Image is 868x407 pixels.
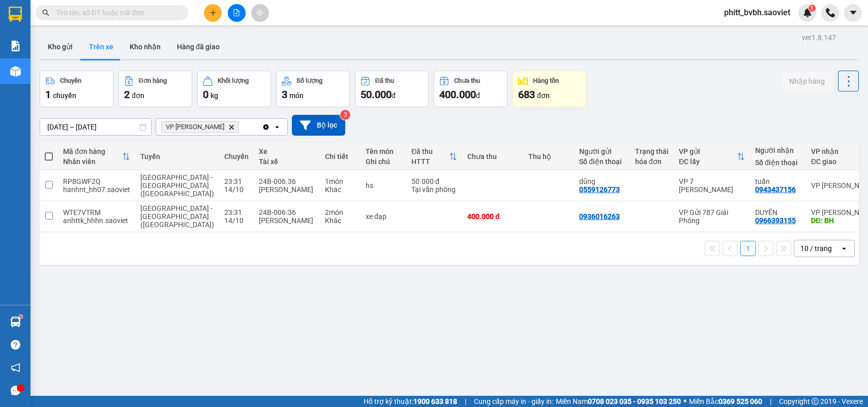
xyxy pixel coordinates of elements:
div: hóa đơn [635,158,669,166]
img: warehouse-icon [10,66,21,77]
button: Khối lượng0kg [197,71,271,107]
span: 3 [282,88,287,101]
div: Tài xế [259,158,315,166]
div: [PERSON_NAME] [259,216,315,225]
span: kg [211,91,218,100]
span: đ [392,91,396,100]
div: 23:31 [224,208,249,216]
button: aim [251,4,269,22]
div: tuấn [755,177,801,185]
div: Khác [325,216,355,225]
div: Số lượng [296,77,322,84]
button: Hàng đã giao [169,35,228,59]
button: Chuyến1chuyến [40,71,113,107]
span: 400.000 [439,88,476,101]
div: Đơn hàng [139,77,167,84]
span: Miền Nam [556,396,681,407]
span: đơn [537,91,550,100]
div: Số điện thoại [755,159,801,167]
sup: 3 [340,110,350,120]
div: Tại văn phòng [411,185,457,194]
div: 14/10 [224,185,249,194]
div: Mã đơn hàng [63,147,122,155]
button: plus [204,4,222,22]
div: 24B-006.36 [259,208,315,216]
div: Người gửi [579,147,625,155]
svg: Delete [228,124,234,130]
button: Chưa thu400.000đ [434,71,507,107]
svg: Clear all [262,123,270,131]
input: Selected VP Bảo Hà. [241,122,242,132]
div: HTTT [411,158,449,166]
div: VP 7 [PERSON_NAME] [679,177,745,194]
span: Cung cấp máy in - giấy in: [474,396,553,407]
span: [GEOGRAPHIC_DATA] - [GEOGRAPHIC_DATA] ([GEOGRAPHIC_DATA]) [140,173,214,198]
span: search [42,9,49,16]
span: chuyến [53,91,76,100]
button: Trên xe [81,35,122,59]
div: Trạng thái [635,147,669,155]
div: 400.000 đ [467,212,518,221]
button: Hàng tồn683đơn [513,71,586,107]
div: 23:31 [224,177,249,185]
svg: open [840,244,848,253]
div: Chi tiết [325,152,355,161]
div: Nhân viên [63,158,122,166]
div: dũng [579,177,625,185]
span: 50.000 [361,88,392,101]
div: hanhnt_hh07.saoviet [63,185,130,194]
div: xe đạp [366,212,401,221]
div: [PERSON_NAME] [259,185,315,194]
img: logo-vxr [9,7,22,22]
div: Ghi chú [366,158,401,166]
div: hs [366,181,401,190]
div: Khác [325,185,355,194]
div: DUYÊN [755,208,801,216]
img: warehouse-icon [10,317,21,327]
div: ver 1.8.147 [802,32,836,43]
div: Chuyến [224,152,249,161]
span: 2 [124,88,130,101]
div: WTE7VTRM [63,208,130,216]
div: Tuyến [140,152,214,161]
span: plus [209,9,217,16]
div: VP gửi [679,147,737,155]
span: VP Bảo Hà, close by backspace [161,121,239,133]
div: Chưa thu [467,152,518,161]
span: đ [476,91,480,100]
div: 0559126773 [579,185,620,194]
div: RP8GWF2Q [63,177,130,185]
span: [GEOGRAPHIC_DATA] - [GEOGRAPHIC_DATA] ([GEOGRAPHIC_DATA]) [140,204,214,229]
div: Chuyến [60,77,81,84]
div: 50.000 đ [411,177,457,185]
div: 0936016263 [579,212,620,221]
button: file-add [228,4,246,22]
span: message [11,386,20,395]
span: 683 [518,88,535,101]
span: VP Bảo Hà [166,123,224,131]
span: ⚪️ [683,399,686,403]
div: Xe [259,147,315,155]
img: solution-icon [10,41,21,51]
strong: 0369 525 060 [719,397,762,405]
span: question-circle [11,340,20,350]
div: ĐC lấy [679,158,737,166]
button: caret-down [844,4,862,22]
div: Chưa thu [454,77,480,84]
div: Đã thu [375,77,394,84]
img: icon-new-feature [803,8,812,17]
span: | [465,396,466,407]
div: Đã thu [411,147,449,155]
span: phitt_bvbh.saoviet [716,6,798,19]
div: Số điện thoại [579,158,625,166]
svg: open [273,123,281,131]
strong: 0708 023 035 - 0935 103 250 [588,397,681,405]
button: Kho gửi [40,35,81,59]
span: file-add [233,9,240,16]
div: Tên món [366,147,401,155]
button: Đã thu50.000đ [355,71,429,107]
button: Nhập hàng [781,72,833,90]
input: Tìm tên, số ĐT hoặc mã đơn [56,7,176,18]
span: 1 [45,88,51,101]
div: 1 món [325,177,355,185]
